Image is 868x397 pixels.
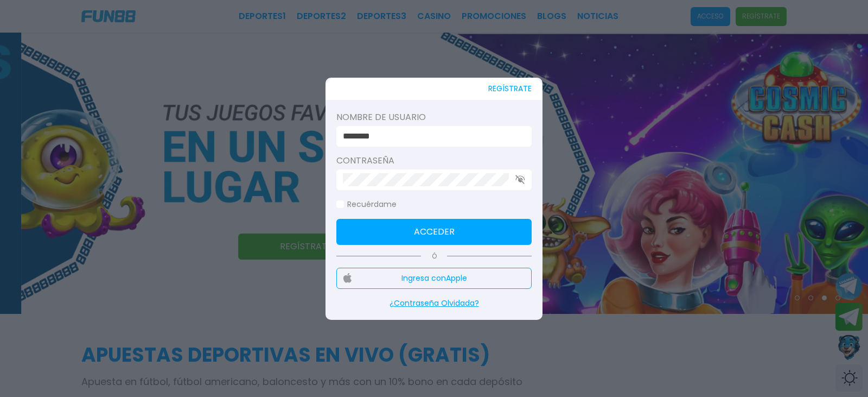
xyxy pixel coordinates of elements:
label: Contraseña [336,154,532,167]
button: Ingresa conApple [336,268,532,289]
label: Nombre de usuario [336,111,532,124]
p: Ó [336,251,532,261]
p: ¿Contraseña Olvidada? [336,298,532,309]
button: Acceder [336,219,532,245]
button: REGÍSTRATE [488,78,532,100]
label: Recuérdame [336,199,397,210]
